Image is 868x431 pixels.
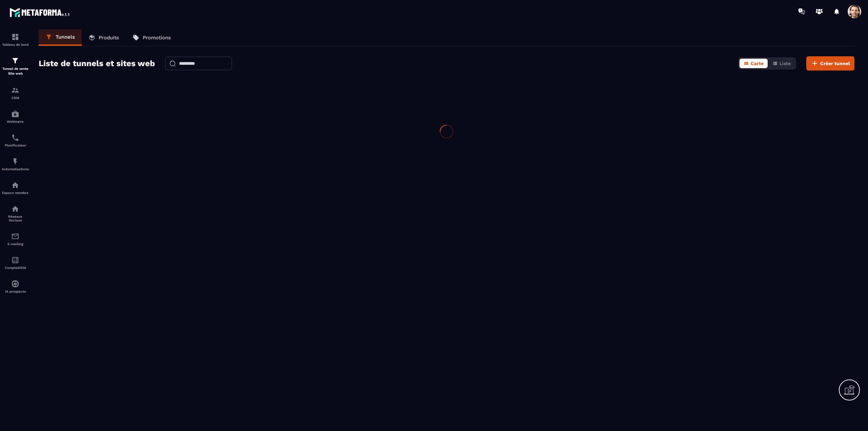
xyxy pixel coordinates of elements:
[11,134,19,142] img: scheduler
[2,120,29,123] p: Webinaire
[2,266,29,270] p: Comptabilité
[11,232,19,240] img: email
[39,57,155,70] h2: Liste de tunnels et sites web
[806,56,854,71] button: Créer tunnel
[2,176,29,200] a: automationsautomationsEspace membre
[11,57,19,65] img: formation
[2,28,29,52] a: formationformationTableau de bord
[768,59,795,68] button: Liste
[2,129,29,152] a: schedulerschedulerPlanificateur
[11,280,19,288] img: automations
[751,61,764,66] span: Carte
[2,105,29,129] a: automationsautomationsWebinaire
[2,143,29,147] p: Planificateur
[2,66,29,76] p: Tunnel de vente Site web
[2,215,29,222] p: Réseaux Sociaux
[2,52,29,81] a: formationformationTunnel de vente Site web
[780,61,791,66] span: Liste
[11,256,19,264] img: accountant
[11,205,19,213] img: social-network
[2,81,29,105] a: formationformationCRM
[2,200,29,227] a: social-networksocial-networkRéseaux Sociaux
[2,152,29,176] a: automationsautomationsAutomatisations
[126,30,178,46] a: Promotions
[2,167,29,171] p: Automatisations
[11,181,19,189] img: automations
[39,30,82,46] a: Tunnels
[2,43,29,46] p: Tableau de bord
[143,35,171,41] p: Promotions
[11,33,19,41] img: formation
[11,86,19,94] img: formation
[9,6,71,18] img: logo
[820,60,850,67] span: Créer tunnel
[2,242,29,246] p: E-mailing
[99,35,119,41] p: Produits
[2,290,29,293] p: IA prospects
[56,34,75,40] p: Tunnels
[2,191,29,195] p: Espace membre
[11,110,19,118] img: automations
[739,59,768,68] button: Carte
[2,96,29,100] p: CRM
[11,157,19,165] img: automations
[82,30,126,46] a: Produits
[2,227,29,251] a: emailemailE-mailing
[2,251,29,275] a: accountantaccountantComptabilité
